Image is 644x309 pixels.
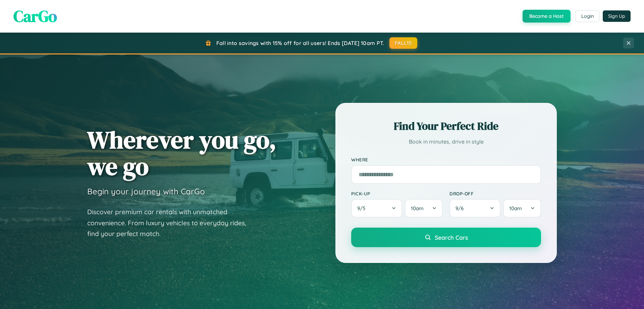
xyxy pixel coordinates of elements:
[87,186,205,196] h3: Begin your journey with CarGo
[351,157,541,162] label: Where
[405,199,443,218] button: 10am
[351,199,402,218] button: 9/5
[449,199,500,218] button: 9/6
[87,206,255,239] p: Discover premium car rentals with unmatched convenience. From luxury vehicles to everyday rides, ...
[351,191,443,196] label: Pick-up
[455,205,467,211] span: 9 / 6
[389,37,418,49] button: FALL15
[503,199,541,218] button: 10am
[509,205,522,211] span: 10am
[449,191,541,196] label: Drop-off
[523,10,571,23] button: Become a Host
[216,40,384,46] span: Fall into savings with 15% off for all users! Ends [DATE] 10am PT.
[13,5,57,27] span: CarGo
[351,119,541,133] h2: Find Your Perfect Ride
[357,205,369,211] span: 9 / 5
[411,205,424,211] span: 10am
[351,137,541,147] p: Book in minutes, drive in style
[351,228,541,247] button: Search Cars
[87,126,276,180] h1: Wherever you go, we go
[435,234,468,241] span: Search Cars
[603,10,631,22] button: Sign Up
[576,10,599,22] button: Login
